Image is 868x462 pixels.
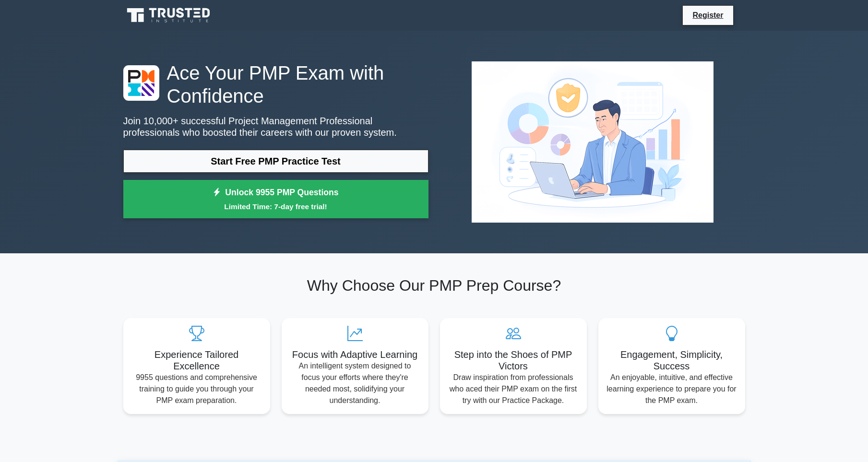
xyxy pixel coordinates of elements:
a: Unlock 9955 PMP QuestionsLimited Time: 7-day free trial! [123,180,428,218]
h5: Engagement, Simplicity, Success [606,349,737,372]
h2: Why Choose Our PMP Prep Course? [123,276,745,295]
p: An enjoyable, intuitive, and effective learning experience to prepare you for the PMP exam. [606,372,737,406]
h5: Focus with Adaptive Learning [289,349,421,360]
h5: Step into the Shoes of PMP Victors [448,349,579,372]
p: Join 10,000+ successful Project Management Professional professionals who boosted their careers w... [123,115,428,138]
img: Project Management Professional Preview [464,54,721,230]
small: Limited Time: 7-day free trial! [135,201,416,212]
p: 9955 questions and comprehensive training to guide you through your PMP exam preparation. [131,372,262,406]
p: Draw inspiration from professionals who aced their PMP exam on the first try with our Practice Pa... [448,372,579,406]
p: An intelligent system designed to focus your efforts where they're needed most, solidifying your ... [289,360,421,406]
a: Start Free PMP Practice Test [123,150,428,173]
h1: Ace Your PMP Exam with Confidence [123,61,428,107]
h5: Experience Tailored Excellence [131,349,262,372]
a: Register [687,9,729,21]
